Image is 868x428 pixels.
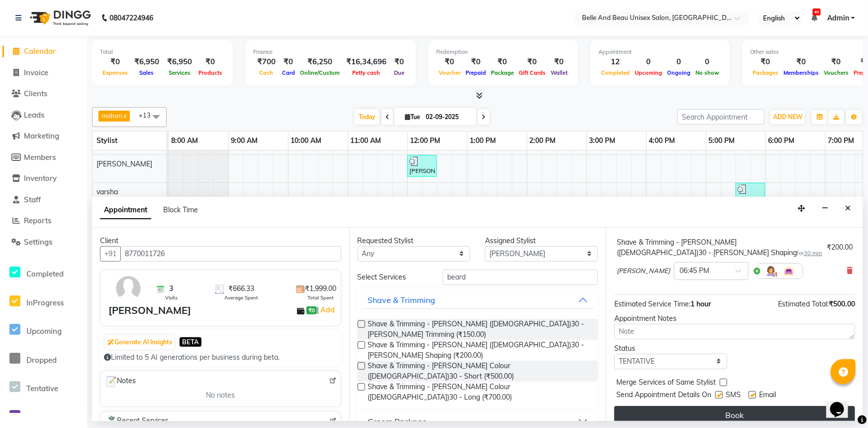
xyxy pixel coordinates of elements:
[196,56,225,68] div: ₹0
[614,343,727,354] div: Status
[616,390,711,402] span: Send Appointment Details On
[468,134,499,148] a: 1:00 PM
[2,46,85,57] a: Calendar
[163,56,196,68] div: ₹6,950
[257,69,276,76] span: Cash
[826,134,857,148] a: 7:00 PM
[797,250,822,257] small: for
[647,134,678,148] a: 4:00 PM
[96,159,152,168] span: [PERSON_NAME]
[693,56,722,68] div: 0
[821,56,851,68] div: ₹0
[26,326,62,336] span: Upcoming
[289,134,324,148] a: 10:00 AM
[617,237,823,258] div: Shave & Trimming - [PERSON_NAME] ([DEMOGRAPHIC_DATA])30 - [PERSON_NAME] Shaping
[100,69,130,76] span: Expenses
[614,406,855,424] button: Book
[677,109,765,125] input: Search Appointment
[122,112,127,120] a: x
[693,69,722,76] span: No show
[813,8,821,15] span: 40
[180,337,201,347] span: BETA
[2,88,85,100] a: Clients
[2,237,85,248] a: Settings
[706,134,738,148] a: 5:00 PM
[617,266,670,276] span: [PERSON_NAME]
[100,236,341,246] div: Client
[137,69,157,76] span: Sales
[96,136,117,145] span: Stylist
[750,69,781,76] span: Packages
[24,173,57,183] span: Inventory
[598,48,722,56] div: Appointment
[783,265,795,277] img: Interior.png
[109,4,153,32] b: 08047224946
[811,13,817,22] a: 40
[368,361,590,382] span: Shave & Trimming - [PERSON_NAME] Colour ([DEMOGRAPHIC_DATA])30 - Short (₹500.00)
[2,173,85,184] a: Inventory
[2,110,85,121] a: Leads
[350,69,383,76] span: Petty cash
[319,304,336,316] a: Add
[368,294,435,306] div: Shave & Trimming
[390,56,408,68] div: ₹0
[548,69,570,76] span: Wallet
[516,56,548,68] div: ₹0
[2,67,85,79] a: Invoice
[368,319,590,340] span: Shave & Trimming - [PERSON_NAME] ([DEMOGRAPHIC_DATA])30 - [PERSON_NAME] Trimming (₹150.00)
[25,4,94,32] img: logo
[773,113,802,121] span: ADD NEW
[632,56,665,68] div: 0
[24,110,44,120] span: Leads
[391,69,407,76] span: Due
[100,201,151,219] span: Appointment
[488,69,516,76] span: Package
[101,112,122,120] span: mohan
[841,201,855,216] button: Close
[24,216,51,225] span: Reports
[100,246,121,262] button: +91
[120,246,341,262] input: Search by Name/Mobile/Email/Code
[598,56,632,68] div: 12
[196,69,225,76] span: Products
[771,110,805,124] button: ADD NEW
[778,299,829,308] span: Estimated Total:
[614,299,690,308] span: Estimated Service Time:
[139,111,158,119] span: +13
[169,134,200,148] a: 8:00 AM
[614,313,855,324] div: Appointment Notes
[804,250,822,257] span: 30 min
[463,69,488,76] span: Prepaid
[665,56,693,68] div: 0
[408,134,443,148] a: 12:00 PM
[358,236,471,246] div: Requested Stylist
[436,48,570,56] div: Redemption
[342,56,390,68] div: ₹16,34,696
[105,335,175,349] button: Generate AI Insights
[96,187,118,196] span: varsha
[2,215,85,227] a: Reports
[114,274,143,303] img: avatar
[781,56,821,68] div: ₹0
[527,134,559,148] a: 2:00 PM
[488,56,516,68] div: ₹0
[26,298,64,307] span: InProgress
[108,303,191,318] div: [PERSON_NAME]
[516,69,548,76] span: Gift Cards
[443,270,598,285] input: Search by service name
[829,299,855,308] span: ₹500.00
[26,269,64,279] span: Completed
[165,294,178,301] span: Visits
[104,375,136,388] span: Notes
[766,134,797,148] a: 6:00 PM
[827,13,849,23] span: Admin
[317,304,336,316] span: |
[297,56,342,68] div: ₹6,250
[759,390,776,402] span: Email
[305,284,337,294] span: ₹1,999.00
[781,69,821,76] span: Memberships
[485,236,598,246] div: Assigned Stylist
[350,272,435,283] div: Select Services
[2,152,85,163] a: Members
[253,48,408,56] div: Finance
